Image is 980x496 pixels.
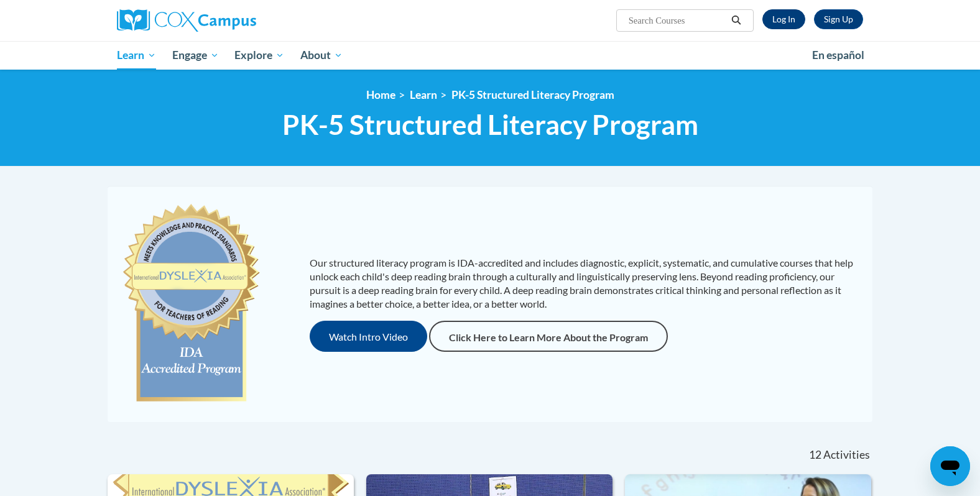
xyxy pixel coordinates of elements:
span: Activities [823,448,870,462]
a: Register [814,9,863,29]
span: About [300,48,343,63]
div: Main menu [98,41,882,70]
iframe: Button to launch messaging window [930,446,970,486]
a: Click Here to Learn More About the Program [429,321,668,352]
a: Log In [762,9,805,29]
a: Engage [164,41,227,70]
a: Learn [410,88,437,101]
a: Home [366,88,395,101]
a: About [292,41,351,70]
span: Learn [117,48,156,63]
a: Explore [226,41,292,70]
span: 12 [809,448,821,462]
img: c477cda6-e343-453b-bfce-d6f9e9818e1c.png [120,198,262,410]
p: Our structured literacy program is IDA-accredited and includes diagnostic, explicit, systematic, ... [310,256,860,311]
a: PK-5 Structured Literacy Program [451,88,614,101]
span: PK-5 Structured Literacy Program [282,108,698,141]
span: Engage [172,48,219,63]
button: Watch Intro Video [310,321,427,352]
span: En español [812,48,864,62]
input: Search Courses [627,13,727,28]
span: Explore [234,48,284,63]
a: Learn [109,41,164,70]
button: Search [727,13,746,28]
a: Cox Campus [117,9,353,32]
a: En español [804,42,872,68]
img: Cox Campus [117,9,256,32]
